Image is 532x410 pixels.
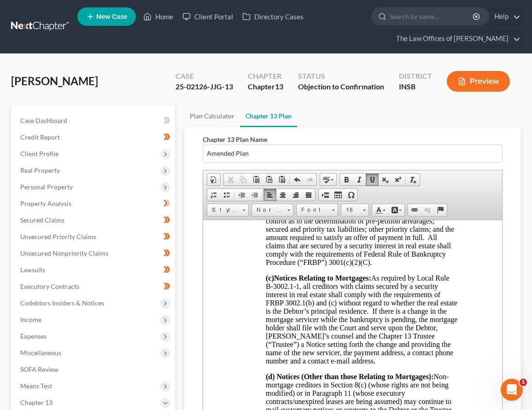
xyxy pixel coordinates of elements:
a: Insert/Remove Bulleted List [220,189,233,201]
span: 13 [275,82,283,91]
a: Background Color [388,204,404,216]
a: Text Color [372,204,388,216]
a: Document Properties [207,174,220,186]
span: Lawsuits [20,266,45,274]
a: Styles [207,204,249,217]
span: Secured Claims [20,216,64,224]
span: Miscellaneous [20,349,61,357]
iframe: Intercom live chat [501,379,523,401]
a: Spell Checker [320,174,336,186]
a: Directory Cases [238,8,308,25]
span: Chapter 13 [20,398,53,406]
div: Chapter [248,71,283,82]
a: Insert/Remove Numbered List [207,189,220,201]
a: Underline [366,174,379,186]
a: Anchor [434,204,447,216]
span: Non-mortgage creditors in Section 8(c) (whose rights are not being modified) or in Paragraph 11 (... [63,152,248,202]
input: Enter name... [203,145,502,162]
a: Increase Indent [248,189,261,201]
span: Codebtors Insiders & Notices [20,299,104,307]
span: Unsecured Priority Claims [20,233,96,240]
a: 16 [341,204,369,217]
a: Chapter 13 Plan [240,105,297,127]
a: Undo [291,174,304,186]
span: Income [20,316,41,323]
a: Credit Report [13,129,175,146]
a: Help [490,8,520,25]
a: Executory Contracts [13,278,175,295]
input: Search by name... [390,8,474,25]
div: Case [175,71,233,82]
a: Bold [340,174,353,186]
a: Redo [304,174,316,186]
a: Normal [251,204,293,217]
strong: (d) Notices (Other than those Relating to Mortgages):​ [63,152,231,160]
span: Normal [252,204,284,216]
span: Styles [207,204,240,216]
a: The Law Offices of [PERSON_NAME] [392,30,520,47]
span: 16 [341,204,360,216]
a: Case Dashboard [13,112,175,129]
a: Subscript [379,174,392,186]
span: As required by Local Rule B-3002.1-1, all creditors with claims secured by a security interest in... [63,54,254,145]
a: SOFA Review [13,361,175,378]
a: Font [296,204,338,217]
span: Personal Property [20,183,73,191]
span: 1 [520,379,527,386]
span: Property Analysis [20,199,71,207]
span: Means Test [20,382,52,390]
a: Unsecured Nonpriority Claims [13,245,175,262]
a: Unsecured Priority Claims [13,228,175,245]
div: 25-02126-JJG-13 [175,82,233,92]
a: Home [139,8,178,25]
a: Unlink [421,204,434,216]
span: New Case [96,13,127,20]
a: Link [408,204,421,216]
a: Italic [353,174,366,186]
a: Secured Claims [13,212,175,228]
div: INSB [399,82,432,92]
a: Paste [250,174,263,186]
a: Paste from Word [275,174,288,186]
a: Remove Format [407,174,420,186]
span: [PERSON_NAME] [11,74,98,88]
a: Justify [302,189,315,201]
div: Chapter [248,82,283,92]
span: SOFA Review [20,365,58,373]
a: Paste as plain text [263,174,275,186]
label: Chapter 13 Plan Name [203,135,267,144]
a: Center [276,189,289,201]
a: Decrease Indent [235,189,248,201]
a: Copy [237,174,250,186]
div: Objection to Confirmation [298,82,384,92]
a: Insert Special Character [345,189,357,201]
a: Table [332,189,345,201]
strong: (c) [63,54,71,62]
div: Status [298,71,384,82]
a: Align Right [289,189,302,201]
div: District [399,71,432,82]
a: Client Portal [178,8,238,25]
button: Preview [447,71,510,92]
strong: Notices Relating to Mortgages: [71,54,168,62]
a: Cut [224,174,237,186]
span: Expenses [20,332,47,340]
span: Real Property [20,166,60,174]
span: Unsecured Nonpriority Claims [20,249,108,257]
span: Executory Contracts [20,282,79,290]
a: Plan Calculator [184,105,240,127]
span: Case Dashboard [20,117,67,124]
span: Credit Report [20,133,60,141]
a: Property Analysis [13,195,175,212]
span: Font [297,204,329,216]
a: Superscript [392,174,404,186]
a: Lawsuits [13,262,175,278]
span: Client Profile [20,150,58,158]
a: Insert Page Break for Printing [319,189,332,201]
a: Align Left [263,189,276,201]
